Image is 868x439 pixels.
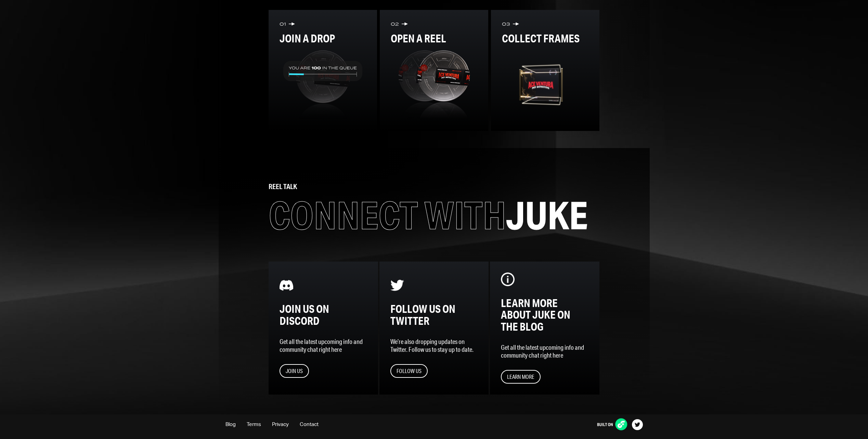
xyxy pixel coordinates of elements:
p: Get all the latest upcoming info and community chat right here [280,337,367,353]
a: Learn More [501,370,588,384]
h4: OPEN A REEL [391,32,477,44]
a: Join Us [280,364,367,378]
img: flow-banner [390,278,404,292]
a: Privacy [272,422,289,427]
button: Join Us [280,364,309,378]
p: We’re also dropping updates on Twitter. Follow us to stay up to date. [390,337,478,353]
h3: Learn more about juke on the blog [501,297,588,332]
span: Connect with [269,193,506,238]
h1: JUKE [269,196,599,234]
img: flow-banner [501,272,515,286]
p: O1 [280,21,286,27]
button: Follow Us [390,364,428,378]
p: O3 [502,21,510,27]
button: Learn More [501,370,541,384]
p: Get all the latest upcoming info and community chat right here [501,343,588,359]
a: Blog [225,422,236,427]
h4: JOIN A DROP [280,32,366,44]
a: Contact [300,422,319,427]
img: built-on-flow [591,417,632,431]
h4: COLLECT FRAMES [502,32,588,44]
h3: Join us on Discord [280,303,367,326]
a: Follow Us [390,364,478,378]
p: Reel Talk [269,182,599,191]
h3: FOLLOW US ON TWITTER [390,303,478,326]
img: flow-banner [280,278,293,292]
a: Terms [247,422,261,427]
img: flow-banner [502,50,588,120]
p: O2 [391,21,399,27]
img: flow-banner [280,50,366,120]
img: flow-banner [391,50,477,120]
